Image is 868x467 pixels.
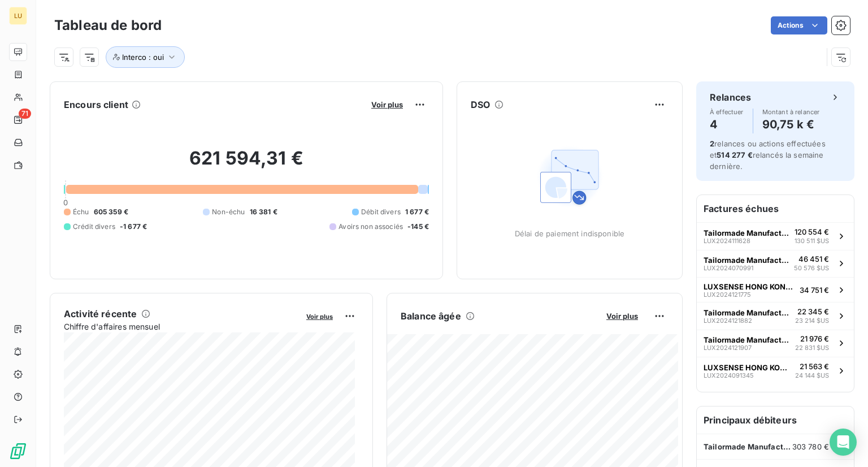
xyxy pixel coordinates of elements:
[794,263,829,273] span: 50 576 $US
[697,302,854,330] button: Tailormade Manufacturers US INC.LUX202412188222 345 €23 214 $US
[471,98,490,111] h6: DSO
[64,307,137,321] h6: Activité récente
[64,321,298,332] span: Chiffre d'affaires mensuel
[533,141,606,213] img: Empty state
[795,343,829,353] span: 22 831 $US
[122,53,164,62] span: Interco : oui
[704,335,791,344] span: Tailormade Manufacturers US INC.
[704,308,791,317] span: Tailormade Manufacturers US INC.
[762,115,820,133] h4: 90,75 k €
[697,195,854,222] h6: Factures échues
[704,442,792,451] span: Tailormade Manufacturers US INC.
[9,7,27,25] div: LU
[9,442,27,460] img: Logo LeanPay
[795,371,829,380] span: 24 144 $US
[407,222,429,232] span: -145 €
[54,15,162,36] h3: Tableau de bord
[64,98,128,111] h6: Encours client
[800,362,829,371] span: 21 563 €
[704,344,752,351] span: LUX2024121907
[795,316,829,326] span: 23 214 $US
[306,313,333,321] span: Voir plus
[710,115,744,133] h4: 4
[697,330,854,357] button: Tailormade Manufacturers US INC.LUX202412190721 976 €22 831 $US
[704,256,789,265] span: Tailormade Manufacturers US INC.
[338,222,403,232] span: Avoirs non associés
[63,198,68,207] span: 0
[704,265,753,271] span: LUX2024070991
[704,317,752,324] span: LUX2024121882
[73,222,115,232] span: Crédit divers
[710,90,751,104] h6: Relances
[697,407,854,434] h6: Principaux débiteurs
[697,222,854,250] button: Tailormade Manufacturers US INC.LUX2024111628120 554 €130 511 $US
[800,286,829,295] span: 34 751 €
[704,228,790,237] span: Tailormade Manufacturers US INC.
[120,222,147,232] span: -1 677 €
[250,207,277,217] span: 16 381 €
[704,372,754,379] span: LUX2024091345
[710,109,744,115] span: À effectuer
[704,237,750,244] span: LUX2024111628
[710,139,826,171] span: relances ou actions effectuées et relancés la semaine dernière.
[762,109,820,115] span: Montant à relancer
[771,16,827,34] button: Actions
[795,227,829,236] span: 120 554 €
[94,207,128,217] span: 605 359 €
[603,311,641,321] button: Voir plus
[405,207,429,217] span: 1 677 €
[798,254,829,263] span: 46 451 €
[106,46,185,68] button: Interco : oui
[797,307,829,316] span: 22 345 €
[704,363,791,372] span: LUXSENSE HONG KONG LIMITED
[697,250,854,278] button: Tailormade Manufacturers US INC.LUX202407099146 451 €50 576 $US
[73,207,89,217] span: Échu
[515,229,625,238] span: Délai de paiement indisponible
[361,207,401,217] span: Débit divers
[368,100,406,110] button: Voir plus
[704,291,751,298] span: LUX2024121775
[606,312,638,321] span: Voir plus
[795,236,829,246] span: 130 511 $US
[371,100,403,109] span: Voir plus
[792,442,829,451] span: 303 780 €
[704,282,795,291] span: LUXSENSE HONG KONG LIMITED
[303,311,336,321] button: Voir plus
[697,357,854,384] button: LUXSENSE HONG KONG LIMITEDLUX202409134521 563 €24 144 $US
[212,207,245,217] span: Non-échu
[710,139,714,148] span: 2
[697,277,854,302] button: LUXSENSE HONG KONG LIMITEDLUX202412177534 751 €
[800,334,829,343] span: 21 976 €
[830,429,857,456] div: Open Intercom Messenger
[401,309,461,323] h6: Balance âgée
[717,150,752,159] span: 514 277 €
[64,147,429,181] h2: 621 594,31 €
[19,109,31,119] span: 71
